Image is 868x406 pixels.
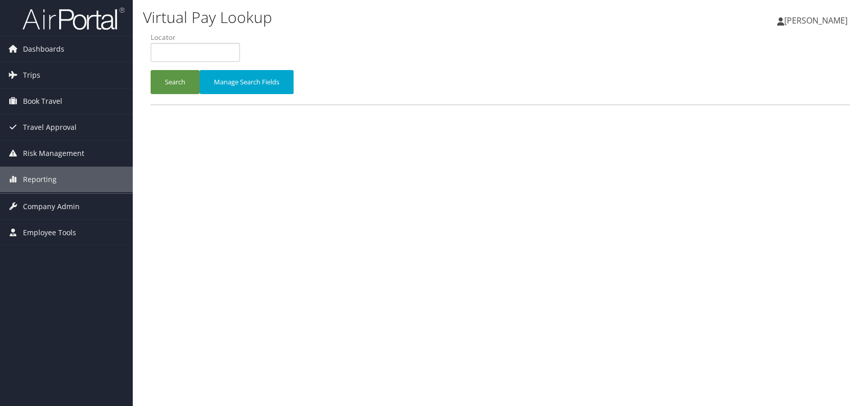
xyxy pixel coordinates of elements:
[22,7,125,31] img: airportal-logo.png
[143,7,619,28] h1: Virtual Pay Lookup
[151,70,200,94] button: Search
[151,32,248,42] label: Locator
[23,88,62,114] span: Book Travel
[200,70,294,94] button: Manage Search Fields
[784,15,848,26] span: [PERSON_NAME]
[23,62,40,88] span: Trips
[23,194,80,219] span: Company Admin
[777,5,858,36] a: [PERSON_NAME]
[23,167,57,192] span: Reporting
[23,115,77,140] span: Travel Approval
[23,36,64,62] span: Dashboards
[23,220,76,245] span: Employee Tools
[23,141,84,166] span: Risk Management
